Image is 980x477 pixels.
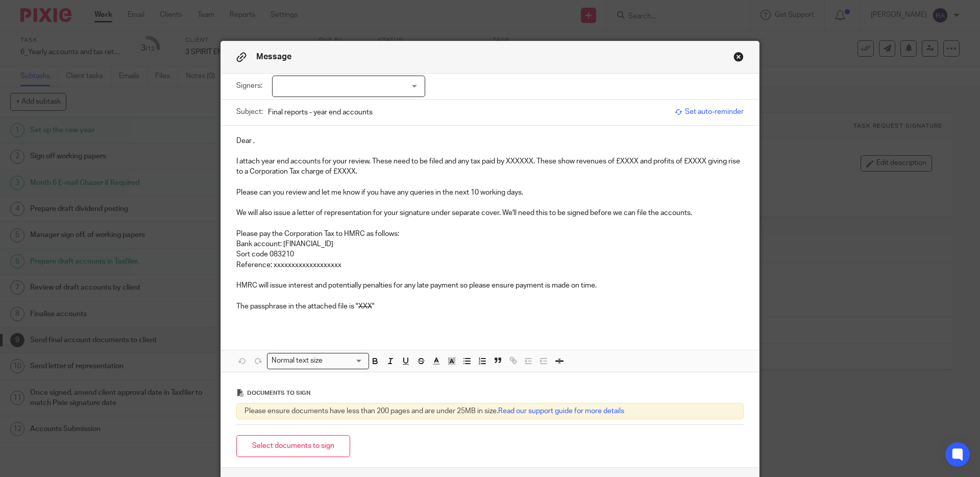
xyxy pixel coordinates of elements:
[358,303,372,310] s: XXX
[236,156,744,177] p: I attach year end accounts for your review. These need to be filed and any tax paid by XXXXXX. Th...
[236,229,744,239] p: Please pay the Corporation Tax to HMRC as follows:
[236,260,744,270] p: Reference: xxxxxxxxxxxxxxxxxxx
[675,107,744,117] span: Set auto-reminder
[236,249,744,259] p: Sort code 083210
[236,187,744,198] p: Please can you review and let me know if you have any queries in the next 10 working days.
[236,208,744,218] p: We will also issue a letter of representation for your signature under separate cover. We'll need...
[269,355,325,366] span: Normal text size
[247,390,310,396] span: Documents to sign
[236,107,263,117] label: Subject:
[236,136,744,146] p: Dear ,
[236,301,744,312] p: The passphrase in the attached file is " "
[236,81,267,91] label: Signers:
[236,280,744,291] p: HMRC will issue interest and potentially penalties for any late payment so please ensure payment ...
[326,355,363,366] input: Search for option
[267,353,369,369] div: Search for option
[236,435,350,457] button: Select documents to sign
[236,403,744,419] div: Please ensure documents have less than 200 pages and are under 25MB in size.
[498,408,624,415] a: Read our support guide for more details
[236,239,744,249] p: Bank account: [FINANCIAL_ID]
